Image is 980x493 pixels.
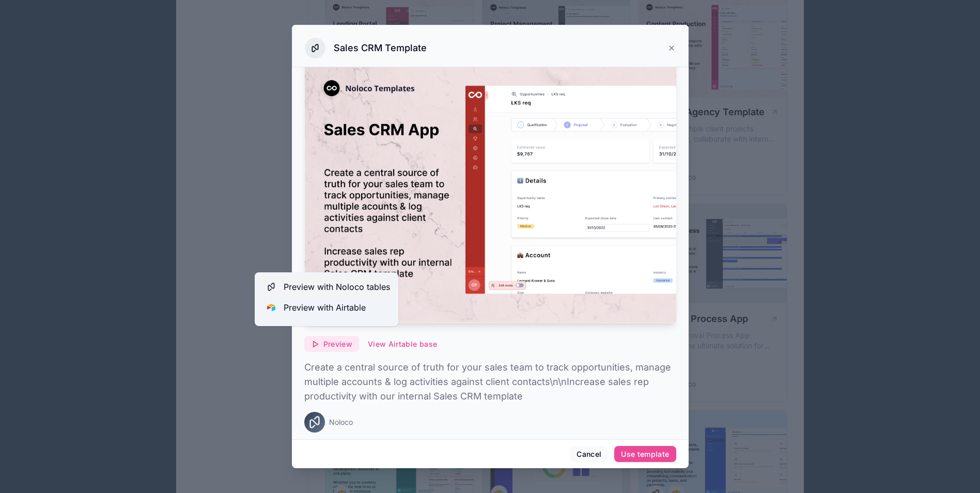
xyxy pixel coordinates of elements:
[361,336,444,352] button: View Airtable base
[304,360,676,404] p: Create a central source of truth for your sales team to track opportunities, manage multiple acco...
[304,336,359,352] button: Preview
[334,42,427,54] h3: Sales CRM Template
[570,446,608,463] button: Cancel
[267,303,275,312] img: Airtable Logo
[284,281,390,293] span: Preview with Noloco tables
[284,301,366,314] span: Preview with Airtable
[614,446,676,463] button: Use template
[323,340,352,349] span: Preview
[621,450,669,459] div: Use template
[259,297,394,318] button: Airtable LogoPreview with Airtable
[329,417,353,427] span: Noloco
[304,53,676,323] img: Sales CRM Template
[259,276,394,297] button: Preview with Noloco tables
